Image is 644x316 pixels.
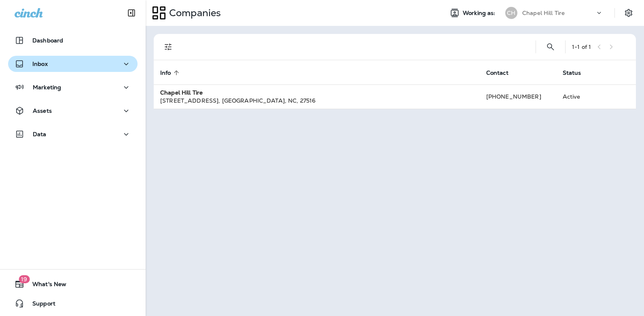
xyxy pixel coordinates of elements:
[24,300,55,310] span: Support
[480,84,556,109] td: [PHONE_NUMBER]
[522,10,565,16] p: Chapel Hill Tire
[463,10,497,17] span: Working as:
[160,89,203,96] strong: Chapel Hill Tire
[572,44,591,50] div: 1 - 1 of 1
[563,70,581,76] span: Status
[33,131,47,137] p: Data
[120,5,143,21] button: Collapse Sidebar
[486,69,519,76] span: Contact
[160,39,176,55] button: Filters
[542,39,559,55] button: Search Companies
[563,69,592,76] span: Status
[486,70,508,76] span: Contact
[556,84,604,109] td: Active
[32,37,63,44] p: Dashboard
[621,6,636,20] button: Settings
[160,69,182,76] span: Info
[8,295,138,312] button: Support
[8,32,138,48] button: Dashboard
[8,79,138,95] button: Marketing
[19,275,30,283] span: 19
[33,107,52,114] p: Assets
[8,103,138,119] button: Assets
[8,276,138,292] button: 19What's New
[24,281,66,291] span: What's New
[32,61,48,67] p: Inbox
[8,126,138,142] button: Data
[8,56,138,72] button: Inbox
[166,7,221,19] p: Companies
[160,70,171,76] span: Info
[33,84,61,91] p: Marketing
[505,7,517,19] div: CH
[160,97,473,105] div: [STREET_ADDRESS] , [GEOGRAPHIC_DATA] , NC , 27516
